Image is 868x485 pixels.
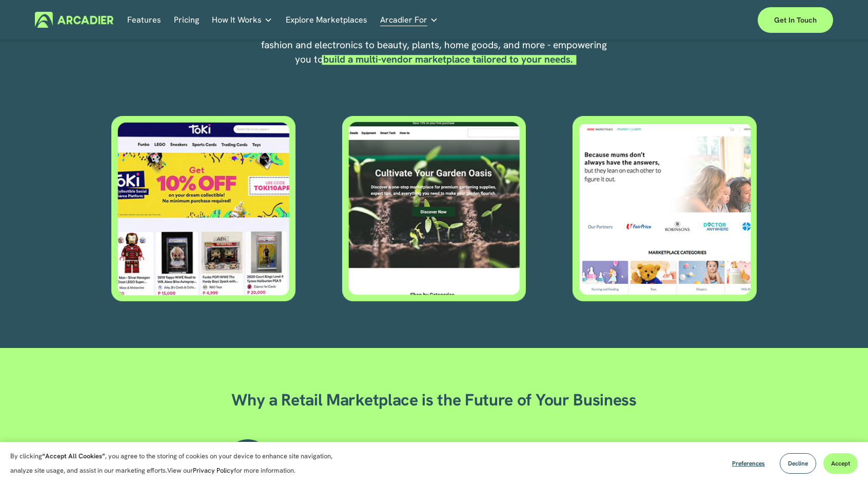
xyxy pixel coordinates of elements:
span: How It Works [212,13,262,27]
strong: “Accept All Cookies” [42,452,105,460]
p: By clicking , you agree to the storing of cookies on your device to enhance site navigation, anal... [10,449,344,478]
a: Explore Marketplaces [286,12,367,28]
iframe: Chat Widget [817,436,868,485]
a: folder dropdown [380,12,438,28]
h2: Why a Retail Marketplace is the Future of Your Business [194,390,673,411]
span: Preferences [732,459,765,468]
span: Decline [788,459,808,468]
button: Preferences [724,453,773,474]
a: Get in touch [758,7,833,33]
a: Pricing [174,12,199,28]
a: folder dropdown [212,12,272,28]
a: Features [127,12,161,28]
a: Privacy Policy [193,466,234,475]
span: Arcadier For [380,13,427,27]
button: Decline [780,453,816,474]
p: Arcadier’s marketplace solution adapts seamlessly to B2C retail models, from fashion and electron... [260,24,608,67]
img: Arcadier [35,12,113,28]
strong: build a multi-vendor marketplace tailored to your needs. [323,53,573,66]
